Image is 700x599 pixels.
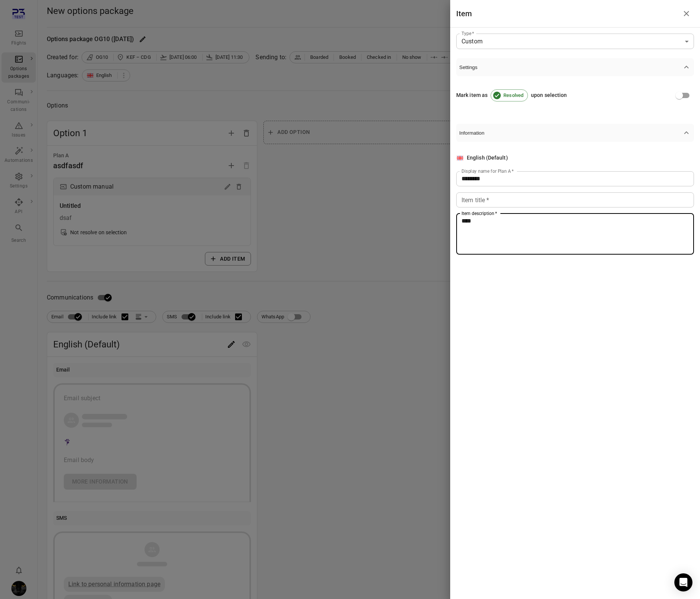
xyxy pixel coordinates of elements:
span: Settings [459,65,682,70]
button: Information [456,124,694,142]
div: Settings [456,76,694,115]
button: Settings [456,58,694,76]
div: Settings [456,142,694,267]
div: English (Default) [467,154,508,162]
div: Mark item as upon selection [456,89,567,101]
span: Resolved [499,92,528,99]
div: Open Intercom Messenger [674,573,692,591]
h1: Item [456,8,472,20]
label: Item description [462,210,497,217]
label: Type [462,30,474,37]
button: Close drawer [679,6,694,21]
span: Mark item as Resolved on selection [672,88,686,103]
span: Information [459,130,682,136]
div: Custom [462,37,682,46]
label: Display name for Plan A [462,168,514,174]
